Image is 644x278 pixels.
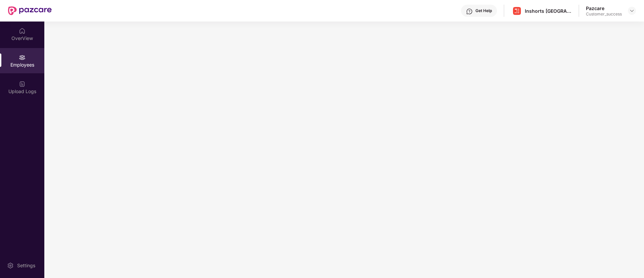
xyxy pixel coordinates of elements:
div: Get Help [475,8,492,13]
div: Pazcare [586,5,622,11]
img: svg+xml;base64,PHN2ZyBpZD0iU2V0dGluZy0yMHgyMCIgeG1sbnM9Imh0dHA6Ly93d3cudzMub3JnLzIwMDAvc3ZnIiB3aW... [7,262,14,269]
img: svg+xml;base64,PHN2ZyBpZD0iSG9tZSIgeG1sbnM9Imh0dHA6Ly93d3cudzMub3JnLzIwMDAvc3ZnIiB3aWR0aD0iMjAiIG... [19,28,26,34]
img: New Pazcare Logo [8,6,52,15]
div: Customer_success [586,11,622,17]
img: svg+xml;base64,PHN2ZyBpZD0iRHJvcGRvd24tMzJ4MzIiIHhtbG5zPSJodHRwOi8vd3d3LnczLm9yZy8yMDAwL3N2ZyIgd2... [629,8,635,13]
img: Inshorts%20Logo.png [512,6,522,16]
img: svg+xml;base64,PHN2ZyBpZD0iVXBsb2FkX0xvZ3MiIGRhdGEtbmFtZT0iVXBsb2FkIExvZ3MiIHhtbG5zPSJodHRwOi8vd3... [19,81,26,87]
div: Inshorts [GEOGRAPHIC_DATA] Advertising And Services Private Limited [525,8,572,14]
img: svg+xml;base64,PHN2ZyBpZD0iRW1wbG95ZWVzIiB4bWxucz0iaHR0cDovL3d3dy53My5vcmcvMjAwMC9zdmciIHdpZHRoPS... [19,54,26,61]
div: Settings [15,262,37,269]
img: svg+xml;base64,PHN2ZyBpZD0iSGVscC0zMngzMiIgeG1sbnM9Imh0dHA6Ly93d3cudzMub3JnLzIwMDAvc3ZnIiB3aWR0aD... [466,8,473,15]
